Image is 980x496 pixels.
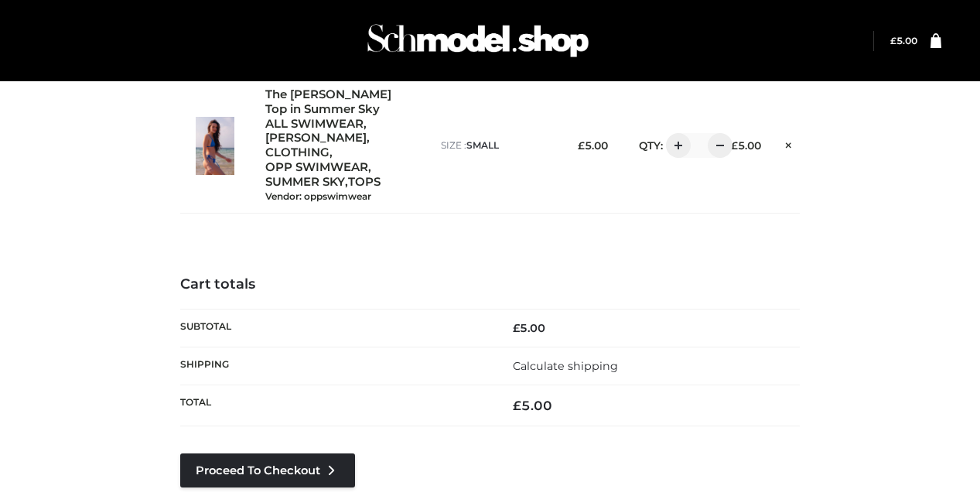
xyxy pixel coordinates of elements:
a: Remove this item [777,134,800,154]
p: size : [441,139,559,152]
a: [PERSON_NAME] [265,131,367,145]
a: CLOTHING [265,145,330,160]
img: Schmodel Admin 964 [362,10,594,71]
bdi: 5.00 [578,139,608,152]
h4: Cart totals [180,276,800,293]
a: The [PERSON_NAME] Top in Summer Sky [265,87,410,117]
th: Subtotal [180,309,490,347]
bdi: 5.00 [731,139,761,152]
a: Proceed to Checkout [180,453,355,487]
span: £ [578,139,585,152]
div: , , , , , [265,87,425,204]
span: £ [513,398,521,413]
th: Shipping [180,347,490,385]
bdi: 5.00 [513,321,545,335]
div: QTY: [623,133,712,158]
small: Vendor: oppswimwear [265,190,371,202]
th: Total [180,385,490,426]
a: OPP SWIMWEAR [265,160,368,175]
bdi: 5.00 [890,35,917,46]
a: £5.00 [890,35,917,46]
a: Calculate shipping [513,359,618,373]
span: SMALL [466,139,499,151]
a: SUMMER SKY [265,175,345,190]
span: £ [731,139,738,152]
a: ALL SWIMWEAR [265,117,364,132]
bdi: 5.00 [513,398,552,413]
span: £ [513,321,520,335]
span: £ [890,35,896,46]
a: TOPS [348,175,381,190]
